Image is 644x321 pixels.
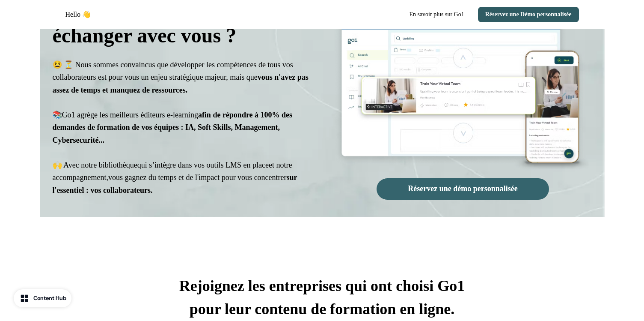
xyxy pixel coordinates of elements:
[53,161,137,169] span: 🙌 Avec notre bibliothèque
[53,60,309,94] span: 😫 ⏳ Nous sommes convaincus que développer les compétences de tous vos collaborateurs est pour vou...
[53,161,292,182] span: et notre accompagnement,
[53,173,297,194] strong: sur l'essentiel : vos collaborateurs.
[53,111,293,144] strong: afin de répondre à 100% des demandes de formation de vos équipes : IA, Soft Skills, Management, C...
[65,9,91,20] p: Hello 👋
[53,111,293,144] span: Go1 agrège les meilleurs éditeurs e-learning​
[478,7,579,22] button: Réservez une Démo personnalisée
[33,294,66,303] div: Content Hub
[65,251,579,321] p: Rejoignez les entreprises qui ont choisi Go1 pour leur contenu de formation en ligne.
[377,178,549,200] button: Réservez une démo personnalisée
[14,289,71,307] button: Content Hub
[53,111,62,119] strong: 📚
[53,173,297,194] span: vous gagnez du temps et de l'impact pour vous concentrer
[137,161,269,169] span: qui s’intègre dans vos outils LMS en place
[53,73,309,94] strong: vous n'avez pas assez de temps et manquez de ressources.
[402,7,471,22] button: En savoir plus sur Go1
